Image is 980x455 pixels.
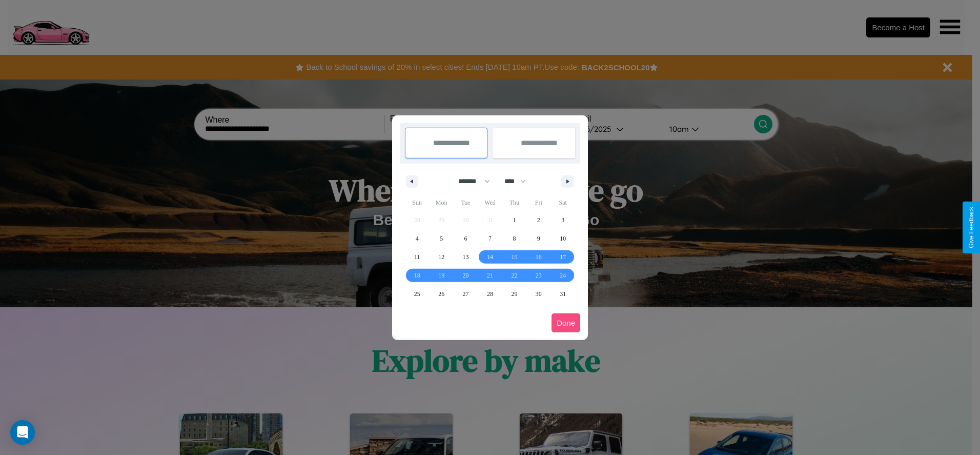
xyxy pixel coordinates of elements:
span: 25 [414,285,420,303]
span: 2 [537,211,540,229]
button: 27 [454,285,478,303]
span: 16 [536,248,542,266]
span: 5 [440,229,443,248]
button: 25 [405,285,429,303]
button: 2 [526,211,550,229]
span: 28 [487,285,493,303]
button: 3 [551,211,575,229]
span: 1 [513,211,516,229]
span: Wed [478,194,502,211]
button: 20 [454,266,478,285]
span: Tue [454,194,478,211]
span: 3 [561,211,564,229]
span: 14 [487,248,493,266]
span: 6 [464,229,467,248]
button: 23 [526,266,550,285]
button: 9 [526,229,550,248]
span: Mon [429,194,453,211]
span: 30 [536,285,542,303]
span: 10 [560,229,566,248]
button: 14 [478,248,502,266]
button: 19 [429,266,453,285]
span: 11 [414,248,420,266]
div: Open Intercom Messenger [10,420,35,445]
button: 26 [429,285,453,303]
button: 15 [502,248,526,266]
button: 5 [429,229,453,248]
span: Sat [551,194,575,211]
span: 22 [511,266,517,285]
span: 18 [414,266,420,285]
span: 23 [536,266,542,285]
button: 17 [551,248,575,266]
span: 20 [463,266,469,285]
span: 8 [513,229,516,248]
button: 6 [454,229,478,248]
span: 4 [416,229,419,248]
button: 31 [551,285,575,303]
span: 9 [537,229,540,248]
button: 7 [478,229,502,248]
span: 26 [438,285,444,303]
button: 29 [502,285,526,303]
span: 31 [560,285,566,303]
button: 18 [405,266,429,285]
button: 13 [454,248,478,266]
button: 11 [405,248,429,266]
button: 16 [526,248,550,266]
button: 30 [526,285,550,303]
span: 19 [438,266,444,285]
span: 13 [463,248,469,266]
button: 10 [551,229,575,248]
span: 7 [488,229,492,248]
span: 27 [463,285,469,303]
span: 29 [511,285,517,303]
button: 28 [478,285,502,303]
button: 4 [405,229,429,248]
button: 21 [478,266,502,285]
span: 24 [560,266,566,285]
span: Sun [405,194,429,211]
span: 21 [487,266,493,285]
span: 17 [560,248,566,266]
button: 12 [429,248,453,266]
button: 1 [502,211,526,229]
button: 8 [502,229,526,248]
button: 22 [502,266,526,285]
div: Give Feedback [968,207,975,248]
span: Thu [502,194,526,211]
span: Fri [526,194,550,211]
button: 24 [551,266,575,285]
button: Done [552,313,580,332]
span: 15 [511,248,517,266]
span: 12 [438,248,444,266]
